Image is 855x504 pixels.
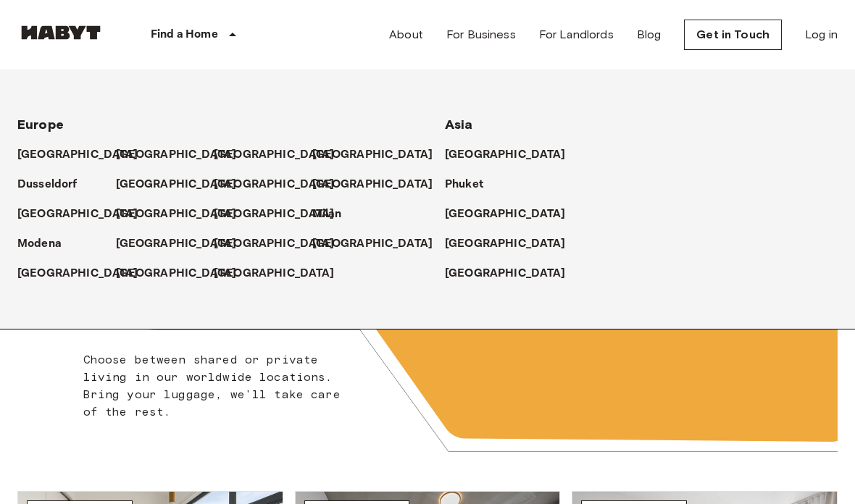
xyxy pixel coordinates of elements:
[17,25,104,40] img: Habyt
[312,176,433,193] p: [GEOGRAPHIC_DATA]
[445,206,580,223] a: [GEOGRAPHIC_DATA]
[116,235,237,253] p: [GEOGRAPHIC_DATA]
[214,265,335,282] p: [GEOGRAPHIC_DATA]
[637,26,662,43] a: Blog
[445,265,580,282] a: [GEOGRAPHIC_DATA]
[83,351,354,421] p: Choose between shared or private living in our worldwide locations. Bring your luggage, we'll tak...
[17,176,78,193] p: Dusseldorf
[17,265,138,282] p: [GEOGRAPHIC_DATA]
[446,26,516,43] a: For Business
[214,146,335,164] p: [GEOGRAPHIC_DATA]
[445,176,483,193] p: Phuket
[214,206,349,223] a: [GEOGRAPHIC_DATA]
[116,176,251,193] a: [GEOGRAPHIC_DATA]
[312,206,342,223] p: Milan
[116,206,237,223] p: [GEOGRAPHIC_DATA]
[116,146,237,164] p: [GEOGRAPHIC_DATA]
[214,146,349,164] a: [GEOGRAPHIC_DATA]
[17,265,153,282] a: [GEOGRAPHIC_DATA]
[312,146,448,164] a: [GEOGRAPHIC_DATA]
[214,176,349,193] a: [GEOGRAPHIC_DATA]
[116,146,251,164] a: [GEOGRAPHIC_DATA]
[445,176,498,193] a: Phuket
[214,176,335,193] p: [GEOGRAPHIC_DATA]
[312,235,433,253] p: [GEOGRAPHIC_DATA]
[214,265,349,282] a: [GEOGRAPHIC_DATA]
[312,146,433,164] p: [GEOGRAPHIC_DATA]
[312,206,356,223] a: Milan
[445,235,566,253] p: [GEOGRAPHIC_DATA]
[539,26,614,43] a: For Landlords
[214,235,335,253] p: [GEOGRAPHIC_DATA]
[17,176,92,193] a: Dusseldorf
[17,206,153,223] a: [GEOGRAPHIC_DATA]
[116,265,237,282] p: [GEOGRAPHIC_DATA]
[116,265,251,282] a: [GEOGRAPHIC_DATA]
[445,117,473,133] span: Asia
[214,206,335,223] p: [GEOGRAPHIC_DATA]
[389,26,423,43] a: About
[17,146,138,164] p: [GEOGRAPHIC_DATA]
[17,235,62,253] p: Modena
[474,185,814,331] p: Unlock your next move.
[116,235,251,253] a: [GEOGRAPHIC_DATA]
[445,265,566,282] p: [GEOGRAPHIC_DATA]
[116,206,251,223] a: [GEOGRAPHIC_DATA]
[445,146,566,164] p: [GEOGRAPHIC_DATA]
[445,206,566,223] p: [GEOGRAPHIC_DATA]
[17,117,64,133] span: Europe
[312,235,448,253] a: [GEOGRAPHIC_DATA]
[17,206,138,223] p: [GEOGRAPHIC_DATA]
[151,26,218,43] p: Find a Home
[312,176,448,193] a: [GEOGRAPHIC_DATA]
[684,20,782,50] a: Get in Touch
[116,176,237,193] p: [GEOGRAPHIC_DATA]
[445,235,580,253] a: [GEOGRAPHIC_DATA]
[17,146,153,164] a: [GEOGRAPHIC_DATA]
[17,235,76,253] a: Modena
[214,235,349,253] a: [GEOGRAPHIC_DATA]
[805,26,838,43] a: Log in
[445,146,580,164] a: [GEOGRAPHIC_DATA]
